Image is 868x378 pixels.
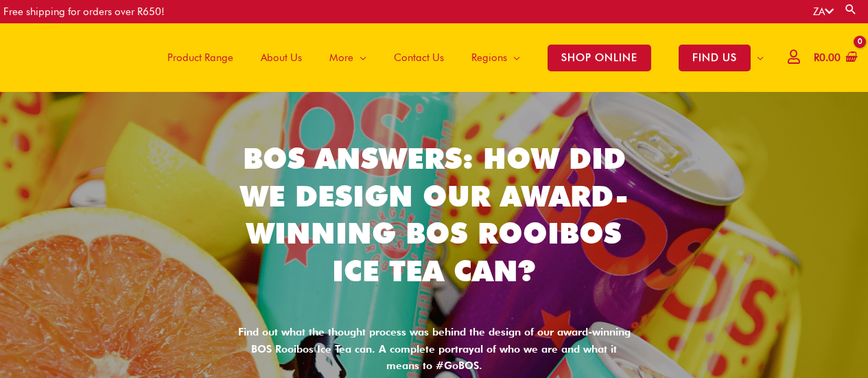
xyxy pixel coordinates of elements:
[814,51,841,64] bdi: 0.00
[471,37,507,78] span: Regions
[814,51,819,64] span: R
[458,23,534,92] a: Regions
[235,324,633,375] div: Find out what the thought process was behind the design of our award-winning BOS Rooibos Ice Tea ...
[235,140,633,290] h2: BOS Answers: How Did We Design Our Award-Winning Bos Rooibos Ice Tea Can?
[844,3,858,16] a: Search button
[167,37,233,78] span: Product Range
[394,37,444,78] span: Contact Us
[261,37,302,78] span: About Us
[143,23,777,92] nav: Site Navigation
[329,37,353,78] span: More
[380,23,458,92] a: Contact Us
[154,23,247,92] a: Product Range
[247,23,316,92] a: About Us
[813,5,834,18] a: ZA
[316,23,380,92] a: More
[811,43,858,73] a: View Shopping Cart, empty
[534,23,665,92] a: SHOP ONLINE
[679,45,751,71] span: FIND US
[548,45,651,71] span: SHOP ONLINE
